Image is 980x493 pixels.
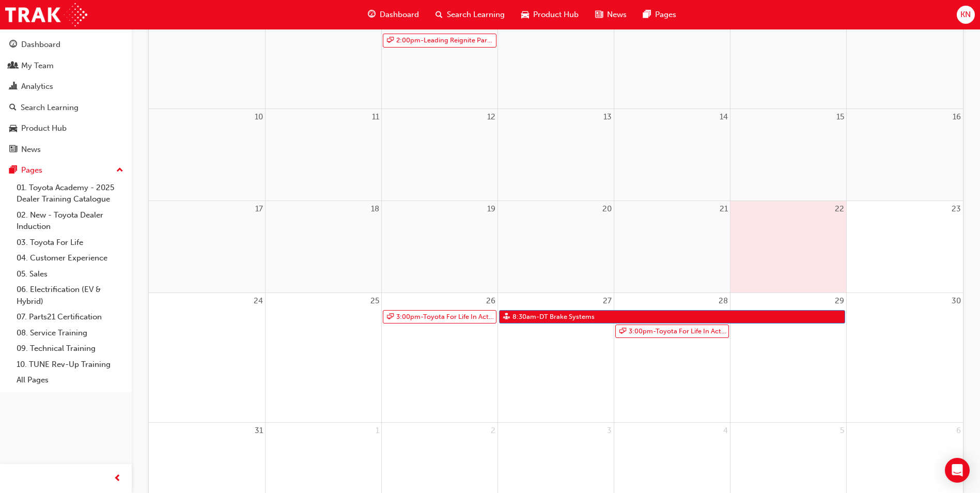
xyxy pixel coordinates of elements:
button: Pages [4,161,128,180]
a: 06. Electrification (EV & Hybrid) [12,282,128,309]
span: KN [960,9,971,21]
a: August 12, 2025 [485,109,497,125]
td: August 26, 2025 [381,293,497,423]
td: August 12, 2025 [381,109,497,201]
td: August 15, 2025 [730,109,847,201]
div: Analytics [21,81,53,93]
td: August 14, 2025 [614,109,730,201]
a: August 21, 2025 [718,201,730,217]
td: August 22, 2025 [730,201,847,293]
span: sessionType_ONLINE_URL-icon [619,325,626,338]
td: August 19, 2025 [381,201,497,293]
span: people-icon [9,61,17,71]
span: search-icon [435,8,443,21]
a: August 24, 2025 [252,293,265,309]
span: search-icon [9,103,17,113]
td: August 17, 2025 [149,201,265,293]
a: August 11, 2025 [370,109,381,125]
div: Pages [21,164,42,176]
a: September 3, 2025 [605,423,614,439]
a: August 29, 2025 [833,293,846,309]
span: 3:00pm - Toyota For Life In Action - Virtual Classroom [628,325,727,338]
button: KN [957,6,975,24]
span: guage-icon [368,8,376,21]
a: guage-iconDashboard [360,4,427,25]
a: 05. Sales [12,266,128,282]
td: August 25, 2025 [265,293,381,423]
a: August 25, 2025 [368,293,381,309]
span: News [607,9,627,21]
td: August 5, 2025 [381,17,497,109]
td: August 9, 2025 [847,17,963,109]
a: Search Learning [4,98,128,117]
td: August 8, 2025 [730,17,847,109]
div: Product Hub [21,122,67,134]
a: 01. Toyota Academy - 2025 Dealer Training Catalogue [12,180,128,207]
a: August 27, 2025 [601,293,614,309]
button: DashboardMy TeamAnalyticsSearch LearningProduct HubNews [4,33,128,161]
div: News [21,144,41,156]
a: August 26, 2025 [484,293,497,309]
a: All Pages [12,372,128,388]
a: 07. Parts21 Certification [12,309,128,325]
a: August 13, 2025 [601,109,614,125]
a: August 17, 2025 [253,201,265,217]
td: August 11, 2025 [265,109,381,201]
td: August 10, 2025 [149,109,265,201]
a: September 6, 2025 [954,423,963,439]
a: September 2, 2025 [489,423,497,439]
td: August 27, 2025 [497,293,614,423]
div: Open Intercom Messenger [945,458,970,483]
a: car-iconProduct Hub [513,4,587,25]
span: guage-icon [9,40,17,50]
span: pages-icon [9,166,17,175]
div: Search Learning [21,102,79,114]
a: August 19, 2025 [485,201,497,217]
span: pages-icon [643,8,651,21]
a: September 5, 2025 [838,423,846,439]
td: August 30, 2025 [847,293,963,423]
a: August 20, 2025 [600,201,614,217]
td: August 23, 2025 [847,201,963,293]
a: Analytics [4,77,128,96]
a: My Team [4,56,128,75]
td: August 24, 2025 [149,293,265,423]
td: August 4, 2025 [265,17,381,109]
span: chart-icon [9,82,17,91]
td: August 20, 2025 [497,201,614,293]
td: August 28, 2025 [614,293,730,423]
span: car-icon [9,124,17,133]
a: September 4, 2025 [721,423,730,439]
a: August 31, 2025 [253,423,265,439]
span: prev-icon [114,472,121,485]
a: August 23, 2025 [950,201,963,217]
td: August 29, 2025 [730,293,847,423]
span: 3:00pm - Toyota For Life In Action - Virtual Classroom [396,311,494,323]
a: August 16, 2025 [951,109,963,125]
img: Trak [5,3,87,26]
a: August 14, 2025 [718,109,730,125]
span: car-icon [521,8,529,21]
span: 8:30am - DT Brake Systems [512,311,595,323]
span: sessionType_FACE_TO_FACE-icon [503,311,510,323]
div: Dashboard [21,39,60,51]
a: 03. Toyota For Life [12,235,128,251]
a: News [4,140,128,159]
span: up-icon [116,164,123,177]
td: August 16, 2025 [847,109,963,201]
a: August 18, 2025 [369,201,381,217]
a: 10. TUNE Rev-Up Training [12,357,128,373]
a: August 30, 2025 [950,293,963,309]
a: 08. Service Training [12,325,128,341]
a: search-iconSearch Learning [427,4,513,25]
td: August 18, 2025 [265,201,381,293]
a: 04. Customer Experience [12,250,128,266]
a: August 22, 2025 [833,201,846,217]
a: 02. New - Toyota Dealer Induction [12,207,128,235]
a: August 10, 2025 [253,109,265,125]
span: Search Learning [447,9,505,21]
span: Product Hub [533,9,579,21]
a: August 15, 2025 [834,109,846,125]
